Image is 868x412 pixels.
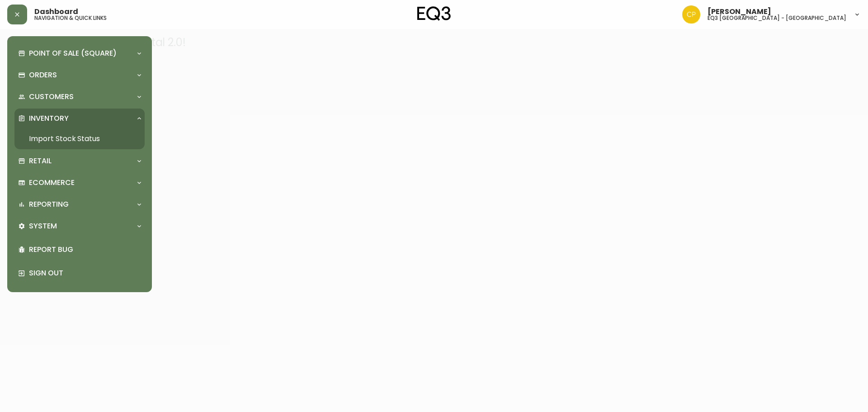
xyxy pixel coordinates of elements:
[14,151,145,171] div: Retail
[29,245,141,255] p: Report Bug
[29,178,75,188] p: Ecommerce
[14,194,145,214] div: Reporting
[14,173,145,193] div: Ecommerce
[708,8,771,15] span: [PERSON_NAME]
[708,15,846,21] h5: eq3 [GEOGRAPHIC_DATA] - [GEOGRAPHIC_DATA]
[29,70,57,80] p: Orders
[29,221,57,231] p: System
[14,43,145,63] div: Point of Sale (Square)
[14,128,145,149] a: Import Stock Status
[29,199,69,209] p: Reporting
[14,87,145,107] div: Customers
[29,268,141,278] p: Sign Out
[29,114,69,123] p: Inventory
[34,8,78,15] span: Dashboard
[14,109,145,128] div: Inventory
[29,48,117,58] p: Point of Sale (Square)
[14,261,145,285] div: Sign Out
[34,15,107,21] h5: navigation & quick links
[14,216,145,236] div: System
[682,5,700,24] img: 6aeca34137a4ce1440782ad85f87d82f
[14,238,145,261] div: Report Bug
[29,156,52,166] p: Retail
[14,65,145,85] div: Orders
[29,92,74,102] p: Customers
[417,6,451,21] img: logo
